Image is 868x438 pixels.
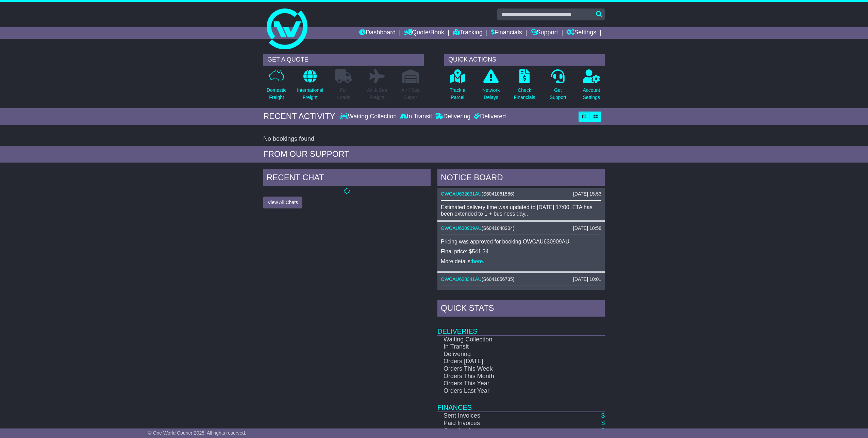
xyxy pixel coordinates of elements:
[437,365,581,373] td: Orders This Week
[444,54,605,66] div: QUICK ACTIONS
[437,427,581,435] td: Overdue Invoices
[263,54,424,66] div: GET A QUOTE
[263,169,431,188] div: RECENT CHAT
[437,380,581,387] td: Orders This Year
[601,412,605,419] a: $
[335,87,352,101] p: Full Loads
[398,113,434,120] div: In Transit
[483,191,513,197] span: S6041061586
[601,427,605,434] a: $
[514,69,536,105] a: CheckFinancials
[453,27,483,39] a: Tracking
[401,87,420,101] p: Air / Sea Depot
[437,420,581,427] td: Paid Invoices
[437,300,605,318] div: Quick Stats
[483,225,513,231] span: S6041048204
[482,87,500,101] p: Network Delays
[367,87,387,101] p: Air & Sea Freight
[441,191,601,197] div: ( )
[583,87,600,101] p: Account Settings
[437,351,581,358] td: Delivering
[450,87,465,101] p: Track a Parcel
[472,258,483,264] a: here
[359,27,396,39] a: Dashboard
[148,430,246,436] span: © One World Courier 2025. All rights reserved.
[472,113,506,120] div: Delivered
[573,276,601,282] div: [DATE] 10:01
[514,87,535,101] p: Check Financials
[404,27,444,39] a: Quote/Book
[340,113,398,120] div: Waiting Collection
[437,169,605,188] div: NOTICE BOARD
[437,336,581,343] td: Waiting Collection
[441,276,601,282] div: ( )
[297,87,323,101] p: International Freight
[441,258,601,265] p: More details: .
[483,276,513,282] span: S6041056735
[437,343,581,351] td: In Transit
[437,373,581,380] td: Orders This Month
[266,69,287,105] a: DomesticFreight
[583,69,601,105] a: AccountSettings
[434,113,472,120] div: Delivering
[441,289,601,296] p: Pricing was approved for booking OWCAU628341AU.
[441,225,482,231] a: OWCAU630909AU
[601,420,605,426] a: $
[437,318,605,336] td: Deliveries
[482,69,500,105] a: NetworkDelays
[437,394,605,412] td: Finances
[566,27,596,39] a: Settings
[573,191,601,197] div: [DATE] 15:53
[549,69,567,105] a: GetSupport
[441,191,482,197] a: OWCAU632631AU
[263,149,605,159] div: FROM OUR SUPPORT
[437,387,581,395] td: Orders Last Year
[267,87,286,101] p: Domestic Freight
[449,69,466,105] a: Track aParcel
[491,27,522,39] a: Financials
[437,412,581,420] td: Sent Invoices
[441,276,482,282] a: OWCAU628341AU
[441,204,601,217] div: Estimated delivery time was updated to [DATE] 17:00. ETA has been extended to 1 + business day..
[531,27,558,39] a: Support
[550,87,566,101] p: Get Support
[263,135,605,143] div: No bookings found
[441,238,601,245] p: Pricing was approved for booking OWCAU630909AU.
[441,248,601,255] p: Final price: $541.34.
[263,197,302,208] button: View All Chats
[263,112,340,121] div: RECENT ACTIVITY -
[437,358,581,365] td: Orders [DATE]
[441,225,601,231] div: ( )
[297,69,323,105] a: InternationalFreight
[573,225,601,231] div: [DATE] 10:58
